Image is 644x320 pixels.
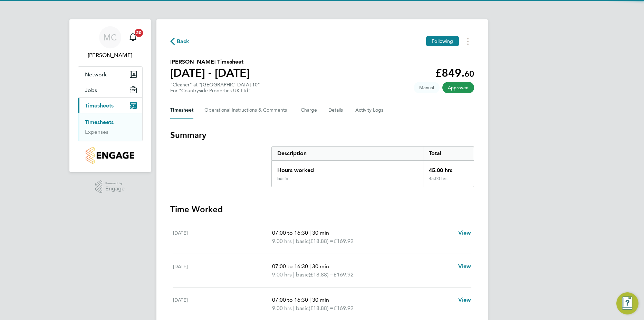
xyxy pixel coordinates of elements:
span: 9.00 hrs [272,238,292,244]
div: Timesheets [78,113,142,141]
span: 07:00 to 16:30 [272,263,308,270]
span: 07:00 to 16:30 [272,297,308,303]
a: Expenses [85,129,108,135]
span: 9.00 hrs [272,271,292,278]
span: 9.00 hrs [272,305,292,311]
div: "Cleaner" at "[GEOGRAPHIC_DATA] 10" [170,82,260,94]
button: Details [328,102,344,119]
span: £169.92 [334,238,354,244]
img: countryside-properties-logo-retina.png [86,147,134,164]
span: View [458,263,471,270]
button: Operational Instructions & Comments [204,102,290,119]
app-decimal: £849. [435,66,474,79]
a: View [458,296,471,304]
span: Back [177,37,190,46]
span: Engage [105,186,125,192]
span: | [309,297,311,303]
button: Charge [301,102,317,119]
span: | [293,238,295,244]
span: | [309,229,311,236]
a: Powered byEngage [95,180,125,194]
button: Timesheets Menu [462,36,474,47]
span: 30 min [312,263,329,270]
button: Network [78,67,142,82]
span: basic [296,237,309,245]
span: View [458,229,471,236]
h3: Time Worked [170,204,474,215]
button: Following [426,36,459,46]
a: MC[PERSON_NAME] [78,26,143,59]
span: | [309,263,311,270]
button: Jobs [78,82,142,97]
button: Timesheets [78,98,142,113]
div: basic [277,176,288,181]
span: | [293,305,295,311]
span: basic [296,271,309,279]
a: View [458,262,471,271]
span: Jobs [85,87,97,93]
div: [DATE] [173,229,272,245]
span: This timesheet was manually created. [414,82,440,93]
a: Go to home page [78,147,143,164]
span: View [458,297,471,303]
nav: Main navigation [69,19,151,172]
div: Description [272,147,423,160]
span: Following [432,38,453,44]
h2: [PERSON_NAME] Timesheet [170,58,250,66]
div: [DATE] [173,262,272,279]
div: Total [423,147,473,160]
div: 45.00 hrs [423,176,473,187]
span: MC [103,33,117,42]
span: 20 [135,29,143,37]
span: (£18.88) = [309,238,334,244]
div: Hours worked [272,161,423,176]
a: 20 [126,26,140,48]
span: £169.92 [334,271,354,278]
span: £169.92 [334,305,354,311]
span: Network [85,71,107,78]
div: For "Countryside Properties UK Ltd" [170,88,260,94]
span: basic [296,304,309,312]
button: Timesheet [170,102,193,119]
span: 07:00 to 16:30 [272,229,308,236]
span: Marian Chitimus [78,51,143,59]
span: 30 min [312,229,329,236]
button: Engage Resource Center [616,292,638,314]
span: Timesheets [85,102,114,109]
button: Activity Logs [355,102,384,119]
span: (£18.88) = [309,305,334,311]
span: | [293,271,295,278]
h1: [DATE] - [DATE] [170,66,250,80]
a: View [458,229,471,237]
span: Powered by [105,180,125,186]
div: [DATE] [173,296,272,312]
h3: Summary [170,130,474,141]
a: Timesheets [85,119,114,125]
button: Back [170,37,190,46]
span: 30 min [312,297,329,303]
span: This timesheet has been approved. [442,82,474,93]
span: (£18.88) = [309,271,334,278]
div: Summary [271,146,474,187]
div: 45.00 hrs [423,161,473,176]
span: 60 [464,69,474,79]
